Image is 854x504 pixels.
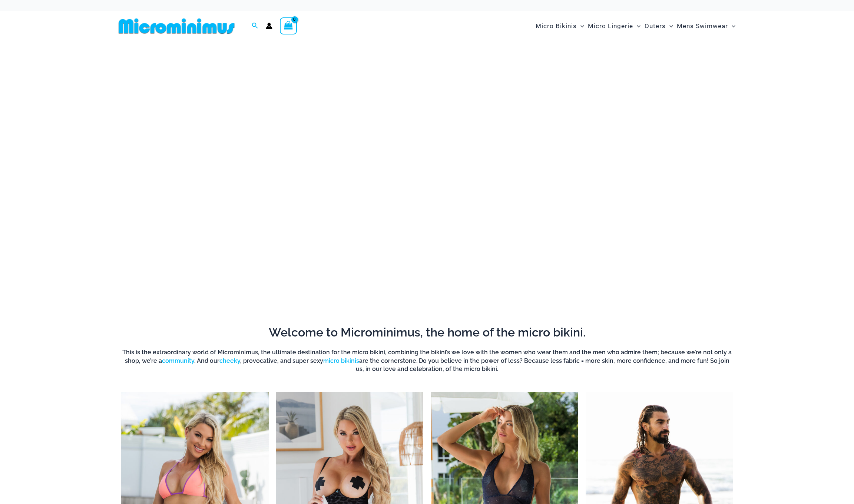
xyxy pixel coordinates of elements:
[666,17,673,36] span: Menu Toggle
[534,15,586,37] a: Micro BikinisMenu ToggleMenu Toggle
[252,21,258,31] a: Search icon link
[280,17,297,34] a: View Shopping Cart, empty
[586,15,642,37] a: Micro LingerieMenu ToggleMenu Toggle
[266,23,272,29] a: Account icon link
[677,17,728,36] span: Mens Swimwear
[633,17,640,36] span: Menu Toggle
[643,15,675,37] a: OutersMenu ToggleMenu Toggle
[588,17,633,36] span: Micro Lingerie
[533,14,738,39] nav: Site Navigation
[219,357,240,364] a: cheeky
[675,15,737,37] a: Mens SwimwearMenu ToggleMenu Toggle
[323,357,359,364] a: micro bikinis
[116,18,238,34] img: MM SHOP LOGO FLAT
[577,17,584,36] span: Menu Toggle
[121,325,733,340] h2: Welcome to Microminimus, the home of the micro bikini.
[728,17,735,36] span: Menu Toggle
[645,17,666,36] span: Outers
[121,348,733,373] h6: This is the extraordinary world of Microminimus, the ultimate destination for the micro bikini, c...
[536,17,577,36] span: Micro Bikinis
[162,357,194,364] a: community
